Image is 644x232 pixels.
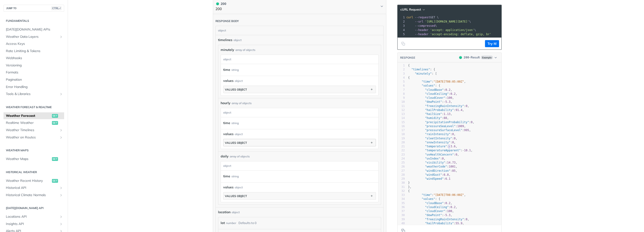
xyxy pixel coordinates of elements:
span: \ [406,24,437,27]
span: "weatherCode" [425,165,447,168]
div: object [216,26,382,35]
span: : , [408,108,464,112]
div: 25 [398,161,405,165]
div: object [234,38,242,42]
span: "cloudBase" [425,202,444,205]
span: 0.2 [445,88,450,91]
span: cURL Request [400,8,421,11]
span: : , [408,145,457,148]
span: : , [408,202,452,205]
span: 'accept: application/json' [430,28,474,32]
a: Insights APIShow subpages for Insights API [4,221,64,228]
span: --header [415,28,429,32]
div: 31 [398,185,405,189]
span: : , [408,169,457,172]
a: Weather Mapsget [4,156,64,163]
div: 28 [398,173,405,177]
span: "windDirection" [425,169,450,172]
div: 32 [398,189,405,193]
span: : , [408,129,471,132]
div: 3 [398,72,405,76]
div: 2 [398,19,406,24]
div: 21 [398,145,405,148]
span: : , [408,209,454,213]
button: values object [223,192,376,199]
span: get [52,114,58,118]
span: 'accept-encoding: deflate, gzip, br' [430,33,491,36]
div: object [235,79,243,83]
span: : , [408,161,457,164]
span: --url [415,20,423,23]
span: "time" [422,193,432,197]
div: array of objects [232,101,252,105]
span: Weather Maps [6,157,51,161]
a: Webhooks [4,55,64,62]
button: cURL Request [399,7,426,12]
span: "visibility" [425,161,445,164]
div: string [231,120,239,126]
h2: Fundamentals [4,19,64,23]
h2: [DATE][DOMAIN_NAME] API [4,206,64,210]
span: { [408,76,410,79]
span: 0 [466,218,467,221]
h2: Historical Weather [4,170,64,174]
div: values object [225,141,247,145]
span: : , [408,149,473,152]
span: : [ [408,72,437,75]
span: "[DATE]T08:06:00Z" [433,193,464,197]
span: 0.2 [445,202,450,205]
span: - [444,213,445,217]
span: Weather on Routes [6,135,58,140]
span: "cloudCeiling" [425,92,449,95]
button: Show subpages for Locations API [59,215,63,219]
span: "windSpeed" [425,177,444,180]
span: "[DATE]T08:05:00Z" [433,80,464,83]
button: 200 200200 [215,1,384,12]
span: : , [408,88,452,91]
a: [DATE][DOMAIN_NAME] APIs [4,26,64,33]
span: 5.3 [445,100,450,103]
span: "uvHealthConcern" [425,153,454,156]
span: : , [408,193,466,197]
span: values [223,132,234,137]
div: 2 [398,68,405,72]
label: lat [221,220,225,226]
span: 14.73 [447,161,456,164]
span: Insights API [6,222,58,226]
div: array of objects [235,48,255,52]
a: Locations APIShow subpages for Locations API [4,213,64,220]
span: : , [408,80,466,83]
p: 200 [215,6,226,12]
div: 38 [398,213,405,217]
span: : { [408,84,440,87]
span: Versioning [6,63,63,68]
div: 4 [398,76,405,80]
div: array of objects [230,154,250,159]
span: CTRL-/ [51,6,62,10]
span: }, [408,185,411,189]
span: "cloudCeiling" [425,205,449,209]
button: Show subpages for Historical API [59,186,63,190]
button: Show subpages for Weather Timelines [59,128,63,132]
span: 0 [442,157,444,160]
span: Weather Timelines [6,128,58,133]
span: Weather Recent History [6,179,51,183]
span: Access Keys [6,42,63,46]
span: Pagination [6,77,63,82]
span: "hailProbability" [425,108,454,112]
span: 6.1 [445,177,450,180]
div: object [232,210,240,214]
div: 29 [398,177,405,181]
button: JUMP TOCTRL-/ [4,5,64,12]
span: Realtime Weather [6,121,51,125]
span: 0.2 [450,205,456,209]
span: "hailProbability" [425,222,454,225]
a: Access Keys [4,40,64,47]
span: "values" [422,84,435,87]
span: "snowIntensity" [425,141,450,144]
div: object [235,185,243,190]
a: Weather on RoutesShow subpages for Weather on Routes [4,134,64,141]
span: "cloudBase" [425,88,444,91]
div: values object [225,88,247,91]
span: "windGust" [425,173,442,176]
